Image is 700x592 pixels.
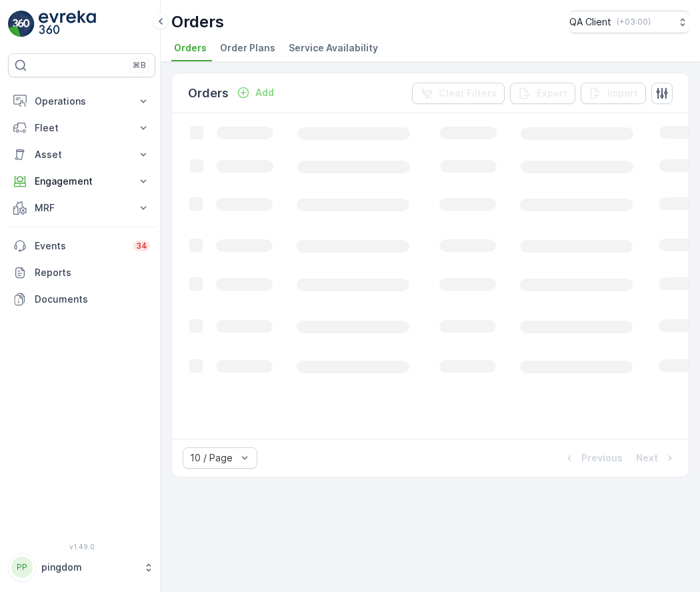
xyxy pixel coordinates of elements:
[8,543,155,551] span: v 1.49.0
[136,241,147,251] p: 34
[607,87,638,100] p: Import
[8,195,155,221] button: MRF
[561,450,624,466] button: Previous
[255,86,274,99] p: Add
[35,175,129,188] p: Engagement
[188,84,229,103] p: Orders
[174,41,207,55] span: Orders
[35,201,129,215] p: MRF
[11,557,33,578] div: PP
[289,41,378,55] span: Service Availability
[133,60,146,71] p: ⌘B
[8,88,155,115] button: Operations
[8,286,155,313] a: Documents
[617,17,651,27] p: ( +03:00 )
[41,561,137,574] p: pingdom
[636,451,658,465] p: Next
[439,87,497,100] p: Clear Filters
[581,451,623,465] p: Previous
[635,450,678,466] button: Next
[569,15,611,29] p: QA Client
[35,148,129,161] p: Asset
[171,11,224,33] p: Orders
[8,259,155,286] a: Reports
[8,553,155,581] button: PPpingdom
[35,239,125,253] p: Events
[35,293,150,306] p: Documents
[8,233,155,259] a: Events34
[35,121,129,135] p: Fleet
[8,168,155,195] button: Engagement
[581,83,646,104] button: Import
[537,87,567,100] p: Export
[35,95,129,108] p: Operations
[8,141,155,168] button: Asset
[231,85,279,101] button: Add
[412,83,505,104] button: Clear Filters
[39,11,96,37] img: logo_light-DOdMpM7g.png
[220,41,275,55] span: Order Plans
[35,266,150,279] p: Reports
[8,11,35,37] img: logo
[8,115,155,141] button: Fleet
[510,83,575,104] button: Export
[569,11,689,33] button: QA Client(+03:00)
